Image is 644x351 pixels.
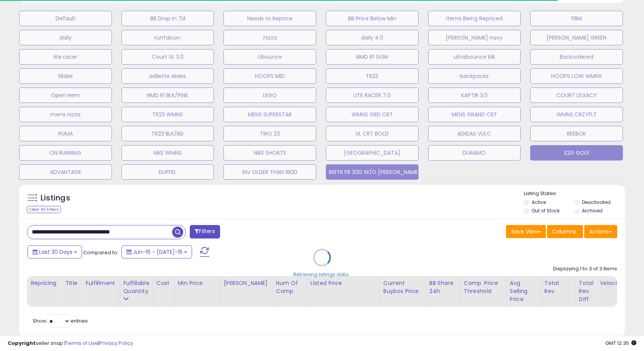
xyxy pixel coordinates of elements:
[122,68,214,84] button: adilette slides
[326,49,419,65] button: NMD R1 GUM
[428,68,521,84] button: backpacks
[19,30,112,45] button: daily
[326,30,419,45] button: daily 4.0
[223,68,316,84] button: HOOPS MID
[19,164,112,180] button: ADVANTAGE
[19,68,112,84] button: Slides
[428,30,521,45] button: [PERSON_NAME] navy
[122,164,214,180] button: DUFFEL
[223,11,316,26] button: Needs to Reprice
[530,68,623,84] button: HOOPS LOW WMNS
[326,107,419,122] button: WMNS GRD CRT
[530,30,623,45] button: [PERSON_NAME] GREEN
[122,30,214,45] button: runfalcon
[223,126,316,141] button: TIRO 23
[530,145,623,161] button: S2G GOLF
[428,49,521,65] button: ultrabounce blk
[293,271,351,278] div: Retrieving listings data..
[530,11,623,26] button: FBM
[122,107,214,122] button: TR23 WMNS
[326,145,419,161] button: [GEOGRAPHIC_DATA]
[19,107,112,122] button: mens nizza
[326,88,419,103] button: LITE RACER 7.0
[428,11,521,26] button: Items Being Repriced
[122,11,214,26] button: BB Drop in 7d
[122,88,214,103] button: NMD R1 BLK/PINK
[223,49,316,65] button: Ubounce
[19,88,112,103] button: Open Hem
[530,49,623,65] button: Backordered
[8,339,36,347] strong: Copyright
[19,126,112,141] button: PUMA
[122,126,214,141] button: TR23 BLK/RD
[530,88,623,103] button: COURT LEGACY
[122,49,214,65] button: Court VL 3.0
[223,88,316,103] button: LEGO
[223,107,316,122] button: MENS SUPERSTAR
[428,88,521,103] button: KAPTIR 3.0
[19,49,112,65] button: lite racer
[19,145,112,161] button: ON RUNNING
[223,145,316,161] button: NIKE SHORTS
[530,126,623,141] button: REEBOK
[8,340,133,347] div: seller snap | |
[428,145,521,161] button: DURAMO
[223,164,316,180] button: INV OLDER THAN 180D
[326,164,419,180] button: INSTK FR 30D W/O [PERSON_NAME]
[223,30,316,45] button: nizza
[326,11,419,26] button: BB Price Below Min
[122,145,214,161] button: NIKE WMNS
[428,126,521,141] button: ADIDAS VULC
[19,11,112,26] button: Default
[530,107,623,122] button: WMNS CRZYFLT
[428,107,521,122] button: MENS GRAND CRT
[326,126,419,141] button: VL CRT BOLD
[326,68,419,84] button: TR23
